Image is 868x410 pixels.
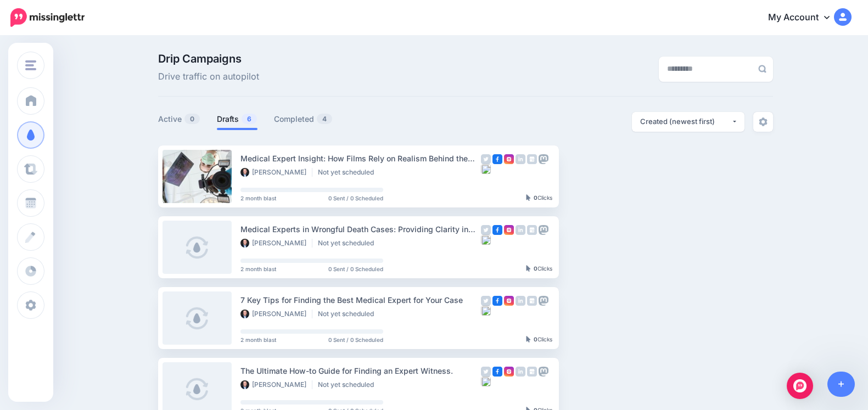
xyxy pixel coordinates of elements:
[516,225,525,235] img: linkedin-grey-square.png
[240,168,312,177] li: [PERSON_NAME]
[516,367,525,377] img: linkedin-grey-square.png
[526,336,531,342] img: pointer-grey-darker.png
[158,70,259,84] span: Drive traffic on autopilot
[539,367,548,377] img: mastodon-grey-square.png
[240,195,276,201] span: 2 month blast
[158,113,200,126] a: Active0
[640,116,731,127] div: Created (newest first)
[526,194,531,201] img: pointer-grey-darker.png
[318,310,379,318] li: Not yet scheduled
[240,310,312,318] li: [PERSON_NAME]
[492,225,502,235] img: facebook-square.png
[539,296,548,306] img: mastodon-grey-square.png
[504,225,514,235] img: instagram-square.png
[240,223,481,235] div: Medical Experts in Wrongful Death Cases: Providing Clarity in Tragedy
[10,8,85,27] img: Missinglettr
[318,168,379,177] li: Not yet scheduled
[158,53,259,64] span: Drip Campaigns
[317,114,332,124] span: 4
[240,380,312,389] li: [PERSON_NAME]
[757,4,852,31] a: My Account
[184,114,200,124] span: 0
[632,112,744,132] button: Created (newest first)
[492,367,502,377] img: facebook-square.png
[481,164,491,174] img: bluesky-grey-square.png
[328,195,383,201] span: 0 Sent / 0 Scheduled
[240,266,276,272] span: 2 month blast
[504,367,514,377] img: instagram-square.png
[481,377,491,386] img: bluesky-grey-square.png
[526,195,552,201] div: Clicks
[492,154,502,164] img: facebook-square.png
[526,336,552,343] div: Clicks
[758,65,766,73] img: search-grey-6.png
[481,225,491,235] img: twitter-grey-square.png
[787,373,813,399] div: Open Intercom Messenger
[328,337,383,342] span: 0 Sent / 0 Scheduled
[527,225,537,235] img: google_business-grey-square.png
[274,113,333,126] a: Completed4
[527,296,537,306] img: google_business-grey-square.png
[240,337,276,342] span: 2 month blast
[534,265,537,272] b: 0
[481,367,491,377] img: twitter-grey-square.png
[240,239,312,248] li: [PERSON_NAME]
[504,296,514,306] img: instagram-square.png
[759,117,768,126] img: settings-grey.png
[527,154,537,164] img: google_business-grey-square.png
[516,154,525,164] img: linkedin-grey-square.png
[481,306,491,316] img: bluesky-grey-square.png
[534,336,537,342] b: 0
[318,239,379,248] li: Not yet scheduled
[504,154,514,164] img: instagram-square.png
[527,367,537,377] img: google_business-grey-square.png
[242,114,257,124] span: 6
[217,113,257,126] a: Drafts6
[318,380,379,389] li: Not yet scheduled
[492,296,502,306] img: facebook-square.png
[539,225,548,235] img: mastodon-grey-square.png
[526,266,552,272] div: Clicks
[481,154,491,164] img: twitter-grey-square.png
[516,296,525,306] img: linkedin-grey-square.png
[534,194,537,201] b: 0
[481,235,491,245] img: bluesky-grey-square.png
[240,294,481,306] div: 7 Key Tips for Finding the Best Medical Expert for Your Case
[526,265,531,272] img: pointer-grey-darker.png
[240,364,481,377] div: The Ultimate How-to Guide for Finding an Expert Witness.
[25,60,36,70] img: menu.png
[240,152,481,165] div: Medical Expert Insight: How Films Rely on Realism Behind the Medicine
[539,154,548,164] img: mastodon-grey-square.png
[328,266,383,272] span: 0 Sent / 0 Scheduled
[481,296,491,306] img: twitter-grey-square.png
